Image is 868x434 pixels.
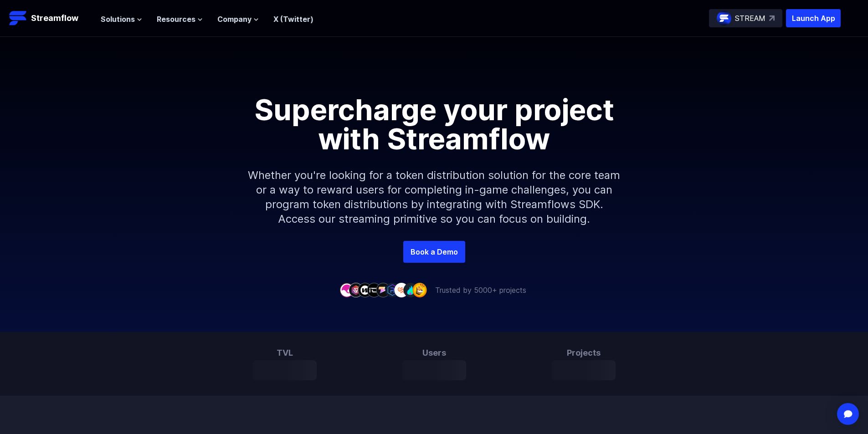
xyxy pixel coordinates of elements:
[435,285,526,296] p: Trusted by 5000+ projects
[367,283,381,297] img: company-4
[157,14,203,25] button: Resources
[101,14,135,25] span: Solutions
[31,12,78,25] p: Streamflow
[339,283,354,297] img: company-1
[217,14,252,25] span: Company
[769,15,775,21] img: top-right-arrow.svg
[735,13,765,24] p: STREAM
[552,347,616,359] h3: Projects
[403,283,418,297] img: company-8
[709,9,782,27] a: STREAM
[358,283,372,297] img: company-3
[217,14,259,25] button: Company
[376,283,390,297] img: company-5
[402,347,466,359] h3: Users
[101,14,142,25] button: Solutions
[394,283,409,297] img: company-7
[349,283,363,297] img: company-2
[238,153,630,241] p: Whether you're looking for a token distribution solution for the core team or a way to reward use...
[9,9,27,27] img: Streamflow Logo
[9,9,92,27] a: Streamflow
[837,403,859,425] div: Open Intercom Messenger
[229,95,639,153] h1: Supercharge your project with Streamflow
[273,15,313,24] a: X (Twitter)
[412,283,427,297] img: company-9
[157,14,195,25] span: Resources
[786,9,841,27] button: Launch App
[385,283,400,297] img: company-6
[253,347,317,359] h3: TVL
[717,11,731,26] img: streamflow-logo-circle.png
[403,241,465,263] a: Book a Demo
